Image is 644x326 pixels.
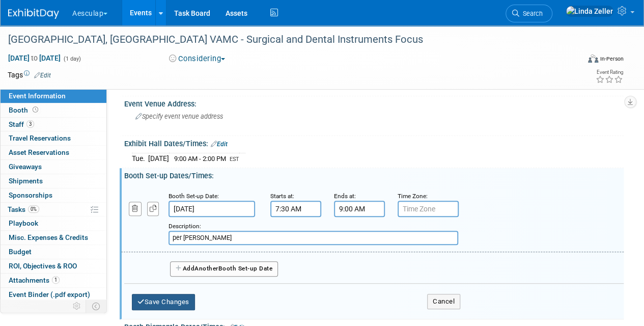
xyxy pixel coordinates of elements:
[334,201,385,217] input: End Time
[1,131,106,145] a: Travel Reservations
[169,231,458,245] input: Description
[30,54,39,62] span: to
[132,294,195,310] button: Save Changes
[9,276,60,284] span: Attachments
[1,274,106,287] a: Attachments1
[1,174,106,188] a: Shipments
[9,106,40,114] span: Booth
[68,300,86,313] td: Personalize Event Tab Strip
[506,5,552,22] a: Search
[1,103,106,117] a: Booth
[1,231,106,244] a: Misc. Expenses & Credits
[9,248,32,256] span: Budget
[1,160,106,174] a: Giveaways
[9,92,66,100] span: Event Information
[8,9,59,19] img: ExhibitDay
[270,193,294,200] small: Starts at:
[169,223,201,230] small: Description:
[1,118,106,131] a: Staff3
[34,72,51,79] a: Edit
[1,288,106,302] a: Event Binder (.pdf export)
[169,193,219,200] small: Booth Set-up Date:
[148,153,169,164] td: [DATE]
[534,53,624,68] div: Event Format
[86,300,107,313] td: Toggle Event Tabs
[31,106,40,114] span: Booth not reserved yet
[170,261,278,277] button: AddAnotherBooth Set-up Date
[1,146,106,159] a: Asset Reservations
[124,136,624,149] div: Exhibit Hall Dates/Times:
[174,155,226,162] span: 9:00 AM - 2:00 PM
[398,193,428,200] small: Time Zone:
[194,265,218,272] span: Another
[1,203,106,216] a: Tasks0%
[398,201,459,217] input: Time Zone
[9,219,38,227] span: Playbook
[8,70,51,80] td: Tags
[1,216,106,230] a: Playbook
[596,70,623,75] div: Event Rating
[63,56,81,62] span: (1 day)
[28,205,39,213] span: 0%
[9,120,34,128] span: Staff
[211,141,228,148] a: Edit
[9,177,43,185] span: Shipments
[124,96,624,109] div: Event Venue Address:
[9,148,69,156] span: Asset Reservations
[230,156,239,162] span: EST
[52,276,60,284] span: 1
[5,31,571,49] div: [GEOGRAPHIC_DATA], [GEOGRAPHIC_DATA] VAMC - Surgical and Dental Instruments Focus
[1,89,106,103] a: Event Information
[1,188,106,202] a: Sponsorships
[427,294,460,309] button: Cancel
[9,191,52,199] span: Sponsorships
[169,201,255,217] input: Date
[9,233,88,241] span: Misc. Expenses & Credits
[135,113,223,120] span: Specify event venue address
[26,120,34,128] span: 3
[8,53,61,63] span: [DATE] [DATE]
[124,168,624,181] div: Booth Set-up Dates/Times:
[9,134,71,142] span: Travel Reservations
[9,162,42,171] span: Giveaways
[9,262,77,270] span: ROI, Objectives & ROO
[1,259,106,273] a: ROI, Objectives & ROO
[334,193,356,200] small: Ends at:
[165,53,229,64] button: Considering
[566,6,613,17] img: Linda Zeller
[519,10,543,17] span: Search
[600,55,624,63] div: In-Person
[1,245,106,259] a: Budget
[8,205,39,213] span: Tasks
[588,55,598,63] img: Format-Inperson.png
[9,290,90,298] span: Event Binder (.pdf export)
[270,201,321,217] input: Start Time
[132,153,148,164] td: Tue.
